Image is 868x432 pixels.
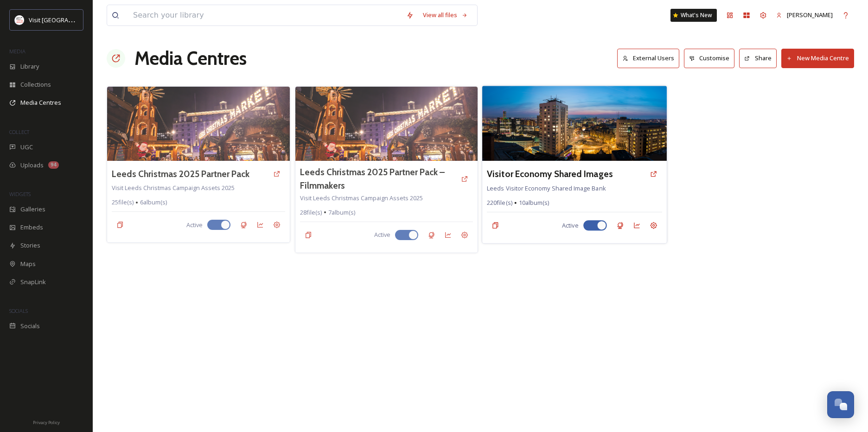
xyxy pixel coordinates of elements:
[107,87,290,161] img: Leeds%20Christmas%20Market%20at%20City%20Square%20-%20sign-%20c%20Christopher%20Heaney%20for%20Vi...
[684,49,740,68] a: Customise
[684,49,735,68] button: Customise
[20,322,40,330] span: Socials
[140,198,167,207] span: 6 album(s)
[670,9,717,22] a: What's New
[112,198,134,207] span: 25 file(s)
[739,49,777,68] button: Share
[20,98,61,107] span: Media Centres
[20,278,46,286] span: SnapLink
[128,5,402,25] input: Search your library
[9,191,31,197] span: WIDGETS
[374,230,390,239] span: Active
[827,391,854,418] button: Open Chat
[134,44,247,72] h1: Media Centres
[300,194,423,202] span: Visit Leeds Christmas Campaign Assets 2025
[20,161,44,170] span: Uploads
[20,143,33,152] span: UGC
[20,205,45,214] span: Galleries
[295,87,478,161] img: Leeds%20Christmas%20Market%20at%20City%20Square%20-%20sign-%20c%20Christopher%20Heaney%20for%20Vi...
[300,165,457,192] a: Leeds Christmas 2025 Partner Pack – Filmmakers
[787,11,833,19] span: [PERSON_NAME]
[186,221,203,229] span: Active
[519,198,549,207] span: 10 album(s)
[562,221,578,230] span: Active
[20,223,43,232] span: Embeds
[20,260,36,268] span: Maps
[48,161,59,169] div: 94
[29,15,101,24] span: Visit [GEOGRAPHIC_DATA]
[300,208,322,217] span: 28 file(s)
[9,128,29,135] span: COLLECT
[20,80,51,89] span: Collections
[781,49,854,68] button: New Media Centre
[482,86,666,161] img: Cityscape-South%20West%20Skyline%20-cCarl%20Milner-2018-Carl%2520Milner%2520for%2520LCC%2520%2526...
[20,241,40,250] span: Stories
[20,62,39,71] span: Library
[772,6,837,24] a: [PERSON_NAME]
[9,48,26,55] span: MEDIA
[487,184,606,192] span: Leeds Visitor Economy Shared Image Bank
[33,419,60,426] span: Privacy Policy
[328,208,355,217] span: 7 album(s)
[487,167,613,181] a: Visitor Economy Shared Images
[33,416,60,427] a: Privacy Policy
[9,307,28,314] span: SOCIALS
[112,167,249,181] a: Leeds Christmas 2025 Partner Pack
[112,184,235,192] span: Visit Leeds Christmas Campaign Assets 2025
[487,198,512,207] span: 220 file(s)
[617,49,679,68] button: External Users
[617,49,684,68] a: External Users
[418,6,472,24] a: View all files
[15,15,24,25] img: download%20(3).png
